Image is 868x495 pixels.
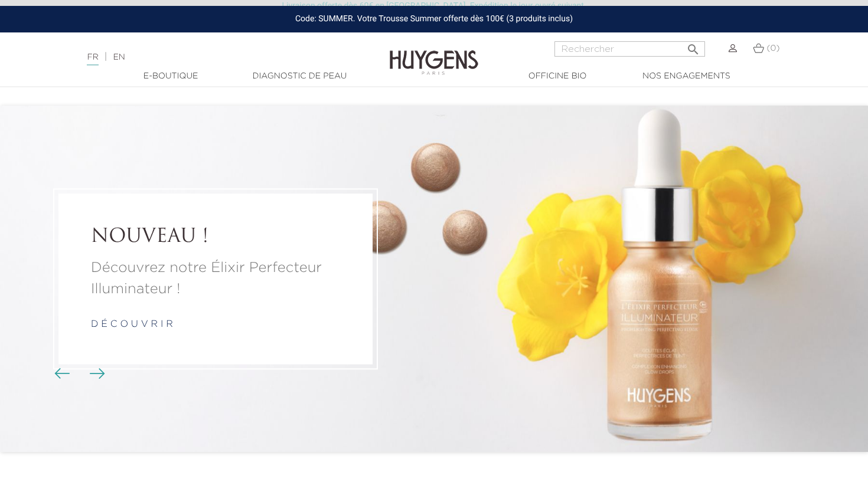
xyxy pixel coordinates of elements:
[766,44,779,53] span: (0)
[91,226,340,248] a: NOUVEAU !
[113,53,125,61] a: EN
[91,257,340,300] a: Découvrez notre Élixir Perfecteur Illuminateur !
[91,320,173,329] a: d é c o u v r i r
[390,31,478,77] img: Huygens
[554,41,705,57] input: Rechercher
[627,70,745,83] a: Nos engagements
[686,39,700,53] i: 
[240,70,358,83] a: Diagnostic de peau
[112,70,230,83] a: E-Boutique
[498,70,616,83] a: Officine Bio
[683,38,704,54] button: 
[59,365,97,383] div: Boutons du carrousel
[81,50,353,64] div: |
[87,53,98,65] a: FR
